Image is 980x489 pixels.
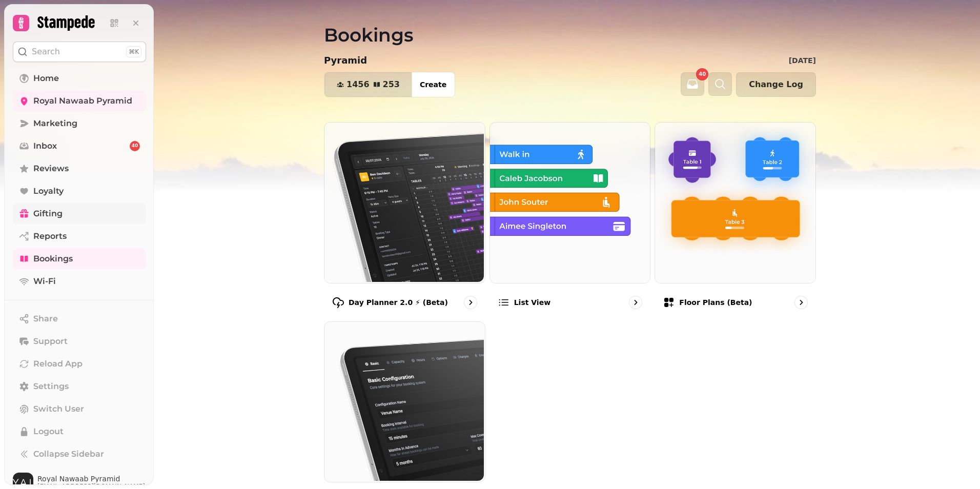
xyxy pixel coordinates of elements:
[13,271,146,292] a: Wi-Fi
[630,297,641,308] svg: go to
[489,121,649,282] img: List view
[33,140,57,152] span: Inbox
[13,113,146,134] a: Marketing
[412,72,455,97] button: Create
[13,203,146,224] a: Gifting
[324,72,412,97] button: 1456253
[13,136,146,156] a: Inbox40
[346,80,370,89] span: 1456
[126,46,141,57] div: ⌘K
[324,53,367,68] p: Pyramid
[655,122,816,317] a: Floor Plans (beta)Floor Plans (beta)
[13,354,146,374] button: Reload App
[33,230,67,242] span: Reports
[13,91,146,111] a: Royal Nawaab Pyramid
[323,321,484,481] img: Configuration
[33,403,84,415] span: Switch User
[420,81,446,88] span: Create
[383,80,400,89] span: 253
[13,42,146,62] button: Search⌘K
[323,121,484,282] img: Day Planner 2.0 ⚡ (Beta)
[33,448,104,460] span: Collapse Sidebar
[13,444,146,464] button: Collapse Sidebar
[13,399,146,419] button: Switch User
[465,297,476,308] svg: go to
[13,158,146,179] a: Reviews
[789,55,816,66] p: [DATE]
[679,297,752,308] p: Floor Plans (beta)
[13,331,146,352] button: Support
[132,142,138,150] span: 40
[33,358,83,370] span: Reload App
[324,122,485,317] a: Day Planner 2.0 ⚡ (Beta)Day Planner 2.0 ⚡ (Beta)
[37,475,145,482] span: Royal Nawaab Pyramid
[32,46,60,58] p: Search
[796,297,806,308] svg: go to
[489,122,651,317] a: List viewList view
[13,68,146,89] a: Home
[33,380,69,393] span: Settings
[654,121,814,282] img: Floor Plans (beta)
[33,185,64,197] span: Loyalty
[33,72,59,85] span: Home
[33,313,58,325] span: Share
[349,297,448,308] p: Day Planner 2.0 ⚡ (Beta)
[736,72,816,97] button: Change Log
[13,181,146,201] a: Loyalty
[13,249,146,269] a: Bookings
[33,208,63,220] span: Gifting
[13,376,146,397] a: Settings
[33,335,68,348] span: Support
[33,95,132,107] span: Royal Nawaab Pyramid
[33,117,77,130] span: Marketing
[13,309,146,329] button: Share
[13,421,146,442] button: Logout
[33,275,56,288] span: Wi-Fi
[33,253,73,265] span: Bookings
[33,425,64,438] span: Logout
[13,226,146,247] a: Reports
[699,72,706,77] span: 40
[514,297,550,308] p: List view
[33,162,69,175] span: Reviews
[749,80,803,89] span: Change Log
